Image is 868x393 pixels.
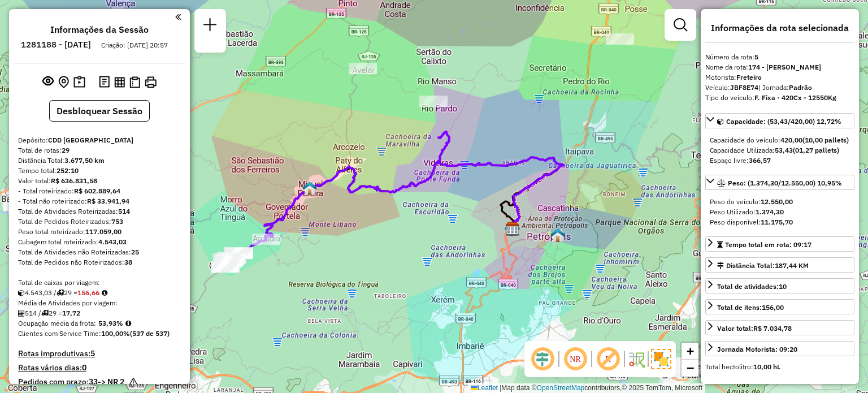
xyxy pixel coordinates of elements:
strong: 10,00 hL [753,362,780,371]
div: Criação: [DATE] 20:57 [97,40,172,50]
em: Média calculada utilizando a maior ocupação (%Peso ou %Cubagem) de cada rota da sessão. Rotas cro... [125,320,131,327]
strong: 5 [90,348,95,359]
span: Clientes com Service Time: [18,329,101,338]
i: Cubagem total roteirizado [18,290,25,296]
div: 4.543,03 / 29 = [18,288,181,298]
div: Peso disponível: [710,217,850,227]
strong: JBF8E74 [730,83,758,92]
div: Atividade não roteirizada - MANUEL PINTO DA SILV [606,33,634,45]
h6: 1281188 - [DATE] [21,40,91,50]
span: Peso do veículo: [710,197,793,206]
h4: Informações da rota selecionada [705,23,854,33]
div: Total de rotas: [18,145,181,156]
span: Ocupação média da frota: [18,319,96,327]
img: FAD CDD Petropolis [505,222,519,236]
div: Peso Utilizado: [710,207,850,217]
span: | Jornada: [758,83,812,92]
span: Tempo total em rota: 09:17 [725,240,811,249]
span: − [687,361,694,375]
div: Cubagem total roteirizado: [18,237,181,247]
strong: 753 [111,217,123,226]
div: Peso total roteirizado: [18,227,181,237]
strong: 29 [62,146,70,154]
span: Peso: (1.374,30/12.550,00) 10,95% [728,179,842,187]
div: Total de caixas por viagem: [18,278,181,288]
div: Total de Atividades Roteirizadas: [18,206,181,217]
strong: (10,00 pallets) [802,136,849,144]
div: Total hectolitro: [705,362,854,372]
a: Jornada Motorista: 09:20 [705,341,854,356]
div: Atividade não roteirizada - FILIPI MARENDAZ [211,261,240,273]
div: Espaço livre: [710,156,850,166]
strong: 4.543,03 [98,237,127,246]
strong: 366,57 [749,156,771,165]
span: Capacidade: (53,43/420,00) 12,72% [726,117,841,126]
span: + [687,344,694,358]
strong: 514 [118,207,130,215]
strong: 17,72 [62,309,80,317]
strong: CDD [GEOGRAPHIC_DATA] [48,136,133,144]
div: Total de itens: [717,303,784,313]
div: Veículo: [705,83,854,93]
div: - Total roteirizado: [18,186,181,196]
div: Capacidade Utilizada: [710,145,850,156]
i: Total de rotas [57,290,64,296]
strong: 53,43 [775,146,793,154]
div: Motorista: [705,72,854,83]
div: 514 / 29 = [18,308,181,318]
div: Tipo do veículo: [705,93,854,103]
div: Atividade não roteirizada - BAR MER MANGUEIRENSE [211,261,239,273]
div: Atividade não roteirizada - LANCHONETE AMIGAO DE [349,63,377,74]
div: Depósito: [18,135,181,145]
strong: 100,00% [101,329,130,338]
strong: 0 [82,362,86,373]
span: Exibir rótulo [594,346,622,373]
img: Fluxo de ruas [627,350,645,368]
strong: 156,66 [77,288,99,297]
strong: 174 - [PERSON_NAME] [748,63,821,71]
strong: 252:10 [57,166,79,175]
h4: Informações da Sessão [50,24,149,35]
i: Meta Caixas/viagem: 163,31 Diferença: -6,65 [102,290,107,296]
div: Atividade não roteirizada - CLAUDIA ROBERTA PAES [224,248,253,259]
div: Atividade não roteirizada - ELIMARIO RANGEL DOS [224,247,253,258]
div: Atividade não roteirizada - SUELI FERREIRA FERREIRA [419,96,448,107]
strong: 11.175,70 [761,218,793,226]
strong: 156,00 [762,303,784,312]
a: Tempo total em rota: 09:17 [705,236,854,252]
strong: 420,00 [780,136,802,144]
strong: 33 [89,377,98,387]
div: Jornada Motorista: 09:20 [717,344,797,355]
span: 187,44 KM [775,261,809,270]
div: Distância Total: [18,156,181,166]
button: Painel de Sugestão [71,74,88,91]
strong: 117.059,00 [85,227,121,236]
a: Leaflet [471,384,498,392]
strong: (01,27 pallets) [793,146,839,154]
button: Visualizar Romaneio [127,74,142,90]
div: Média de Atividades por viagem: [18,298,181,308]
a: Nova sessão e pesquisa [199,14,222,39]
span: Ocultar NR [562,346,589,373]
i: Total de Atividades [18,310,25,317]
img: Miguel Pereira [302,181,317,196]
strong: 53,93% [98,319,123,327]
button: Exibir sessão original [40,73,56,91]
h4: Atividades [705,382,854,393]
img: 520 UDC Light Petropolis Centro [550,228,565,243]
em: Há pedidos NR próximo a expirar [129,377,138,391]
div: Atividade não roteirizada - PARADA ARCADIA PADAR [252,234,280,245]
strong: 12.550,00 [761,197,793,206]
strong: 10 [779,282,787,291]
strong: 25 [131,248,139,256]
strong: R$ 602.889,64 [74,187,120,195]
div: Número da rota: [705,52,854,62]
a: Zoom out [682,360,698,377]
img: CDD Petropolis [505,222,520,236]
strong: -> NR 2 [98,377,124,387]
a: Peso: (1.374,30/12.550,00) 10,95% [705,175,854,190]
strong: 1.374,30 [756,208,784,216]
div: Capacidade do veículo: [710,135,850,145]
div: Capacidade: (53,43/420,00) 12,72% [705,131,854,170]
a: Total de itens:156,00 [705,299,854,314]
